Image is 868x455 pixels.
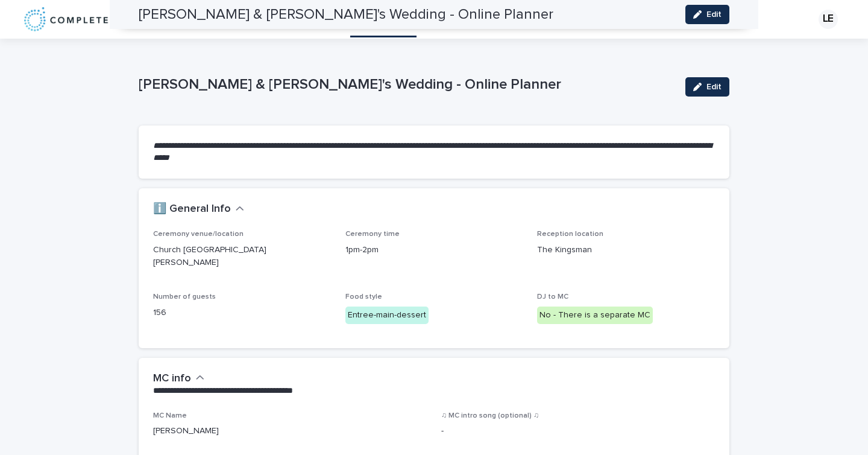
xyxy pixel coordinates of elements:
[153,203,231,216] h2: ℹ️ General Info
[706,83,722,91] span: Edit
[153,307,331,319] p: 156
[537,244,715,256] p: The Kingsman
[153,244,331,269] p: Church [GEOGRAPHIC_DATA][PERSON_NAME]
[345,307,429,324] div: Entree-main-dessert
[139,76,676,94] p: [PERSON_NAME] & [PERSON_NAME]'s Wedding - Online Planner
[537,307,653,324] div: No - There is a separate MC
[819,10,838,29] div: LE
[153,231,244,238] span: Ceremony venue/location
[153,203,244,216] button: ℹ️ General Info
[441,412,539,419] span: ♫ MC intro song (optional) ♫
[537,231,603,238] span: Reception location
[685,77,729,97] button: Edit
[153,372,191,386] h2: MC info
[345,244,523,256] p: 1pm-2pm
[345,293,382,301] span: Food style
[537,293,568,301] span: DJ to MC
[24,7,126,31] img: 8nP3zCmvR2aWrOmylPw8
[345,231,400,238] span: Ceremony time
[153,372,204,386] button: MC info
[153,293,216,301] span: Number of guests
[441,425,715,437] p: -
[153,425,427,437] p: [PERSON_NAME]
[153,412,187,419] span: MC Name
